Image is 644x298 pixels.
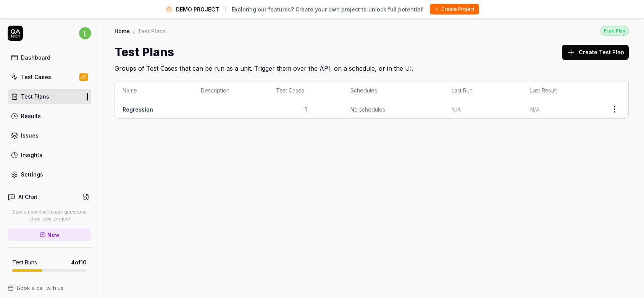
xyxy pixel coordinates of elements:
[8,209,91,222] p: Start a new chat to ask questions about your project
[123,106,153,113] a: Regression
[530,106,539,113] span: N/A
[115,61,629,73] h2: Groups of Test Cases that can be run as a unit. Trigger them over the API, on a schedule, or in t...
[21,131,39,139] div: Issues
[8,70,91,84] a: Test Cases
[8,167,91,182] a: Settings
[176,5,219,13] span: DEMO PROJECT
[232,5,424,13] span: Exploring our features? Create your own project to unlock full potential!
[430,4,479,15] button: Create Project
[115,81,193,100] th: Name
[444,81,522,100] th: Last Run
[8,284,91,292] a: Book a call with us
[21,92,49,100] div: Test Plans
[600,26,629,36] div: Free Plan
[8,109,91,123] a: Results
[21,170,43,178] div: Settings
[79,27,91,39] span: l
[12,259,37,266] h5: Test Runs
[8,128,91,143] a: Issues
[8,50,91,65] a: Dashboard
[21,73,51,81] div: Test Cases
[71,258,87,266] span: 4 of 10
[21,151,42,159] div: Insights
[343,81,444,100] th: Schedules
[8,228,91,241] a: New
[452,106,461,113] span: N/A
[8,147,91,162] a: Insights
[350,105,385,113] span: No schedules
[79,26,91,41] button: l
[133,27,135,35] div: /
[193,81,268,100] th: Description
[600,26,629,36] button: Free Plan
[17,284,63,292] span: Book a call with us
[47,231,60,239] span: New
[8,89,91,104] a: Test Plans
[562,45,629,60] button: Create Test Plan
[523,81,601,100] th: Last Result
[138,27,166,35] div: Test Plans
[21,53,50,62] div: Dashboard
[18,193,37,201] h4: AI Chat
[21,112,41,120] div: Results
[305,106,307,113] span: 1
[115,44,174,61] h1: Test Plans
[115,27,130,35] a: Home
[268,81,343,100] th: Test Cases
